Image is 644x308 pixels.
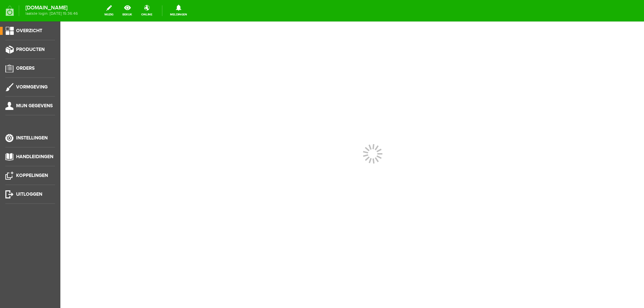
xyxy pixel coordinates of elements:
span: Instellingen [16,135,48,141]
span: Koppelingen [16,173,48,178]
strong: [DOMAIN_NAME] [25,6,78,10]
span: Orders [16,65,35,71]
span: Producten [16,47,45,52]
span: Mijn gegevens [16,103,53,109]
span: Handleidingen [16,154,53,160]
span: Uitloggen [16,191,42,197]
span: Vormgeving [16,84,48,90]
span: Overzicht [16,28,42,34]
a: bekijk [118,3,136,18]
span: laatste login: [DATE] 15:36:46 [25,12,78,15]
a: wijzig [100,3,117,18]
a: online [137,3,156,18]
a: Meldingen [166,3,191,18]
